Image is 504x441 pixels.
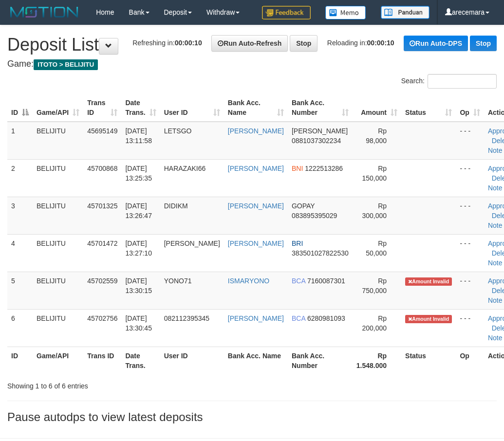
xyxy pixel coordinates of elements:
th: Trans ID: activate to sort column ascending [83,94,121,122]
th: Bank Acc. Name [224,347,288,374]
td: 5 [7,272,33,309]
span: DIDIKM [164,202,188,210]
th: Trans ID [83,347,121,374]
th: Rp 1.548.000 [353,347,401,374]
th: Bank Acc. Number [288,347,353,374]
a: Stop [290,35,317,52]
td: - - - [456,122,484,160]
th: ID [7,347,33,374]
th: User ID: activate to sort column ascending [160,94,224,122]
span: 45701325 [87,202,117,210]
td: - - - [456,159,484,197]
span: Copy 6280981093 to clipboard [307,314,345,322]
th: ID: activate to sort column descending [7,94,33,122]
strong: 00:00:10 [175,39,202,47]
span: Reloading in: [327,39,394,47]
img: MOTION_logo.png [7,5,81,19]
td: 4 [7,234,33,272]
th: Game/API: activate to sort column ascending [33,94,83,122]
td: BELIJITU [33,309,83,347]
span: [DATE] 13:30:45 [125,314,152,332]
a: Note [488,184,503,192]
span: Copy 1222513286 to clipboard [305,165,343,172]
th: Op [456,347,484,374]
span: Amount is not matched [405,277,452,286]
td: - - - [456,272,484,309]
span: Rp 200,000 [362,314,387,332]
span: [DATE] 13:25:35 [125,165,152,182]
th: Op: activate to sort column ascending [456,94,484,122]
th: Amount: activate to sort column ascending [353,94,401,122]
td: BELIJITU [33,159,83,197]
td: 3 [7,197,33,234]
span: [PERSON_NAME] [164,239,220,247]
span: GOPAY [292,202,315,210]
img: panduan.png [381,6,429,19]
span: 45700868 [87,165,117,172]
span: Rp 300,000 [362,202,387,220]
img: Button%20Memo.svg [325,6,366,19]
span: BCA [292,314,305,322]
span: 082112395345 [164,314,209,322]
a: Run Auto-DPS [404,36,468,51]
span: Rp 50,000 [366,239,387,257]
th: Game/API [33,347,83,374]
h3: Pause autodps to view latest deposits [7,411,497,423]
span: [DATE] 13:27:10 [125,239,152,257]
span: 45701472 [87,239,117,247]
span: ITOTO > BELIJITU [34,59,98,70]
a: [PERSON_NAME] [228,314,284,322]
a: Note [488,296,503,304]
a: [PERSON_NAME] [228,165,284,172]
th: Bank Acc. Name: activate to sort column ascending [224,94,288,122]
td: BELIJITU [33,234,83,272]
td: BELIJITU [33,122,83,160]
td: 2 [7,159,33,197]
span: Copy 0881037302234 to clipboard [292,137,341,145]
th: User ID [160,347,224,374]
a: Stop [470,36,497,51]
th: Status [401,347,456,374]
td: BELIJITU [33,197,83,234]
a: Note [488,221,503,229]
a: Note [488,259,503,267]
span: 45695149 [87,127,117,135]
span: BRI [292,239,303,247]
span: [PERSON_NAME] [292,127,348,135]
a: Note [488,147,503,154]
span: Copy 7160087301 to clipboard [307,277,345,285]
a: [PERSON_NAME] [228,127,284,135]
span: Rp 150,000 [362,165,387,182]
span: 45702756 [87,314,117,322]
td: BELIJITU [33,272,83,309]
th: Status: activate to sort column ascending [401,94,456,122]
span: Rp 98,000 [366,127,387,145]
a: ISMARYONO [228,277,269,285]
span: Amount is not matched [405,315,452,323]
a: Note [488,334,503,342]
span: Copy 083895395029 to clipboard [292,212,337,220]
span: 45702559 [87,277,117,285]
th: Date Trans. [121,347,160,374]
td: 1 [7,122,33,160]
a: [PERSON_NAME] [228,202,284,210]
a: [PERSON_NAME] [228,239,284,247]
span: LETSGO [164,127,192,135]
th: Date Trans.: activate to sort column ascending [121,94,160,122]
td: - - - [456,234,484,272]
span: [DATE] 13:30:15 [125,277,152,294]
span: [DATE] 13:11:58 [125,127,152,145]
input: Search: [428,74,497,89]
span: Copy 383501027822530 to clipboard [292,249,349,257]
h1: Deposit List [7,35,497,55]
span: HARAZAKI66 [164,165,206,172]
span: [DATE] 13:26:47 [125,202,152,220]
h4: Game: [7,59,497,69]
span: YONO71 [164,277,192,285]
label: Search: [401,74,497,89]
span: BCA [292,277,305,285]
a: Run Auto-Refresh [211,35,288,52]
th: Bank Acc. Number: activate to sort column ascending [288,94,353,122]
strong: 00:00:10 [367,39,394,47]
td: 6 [7,309,33,347]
